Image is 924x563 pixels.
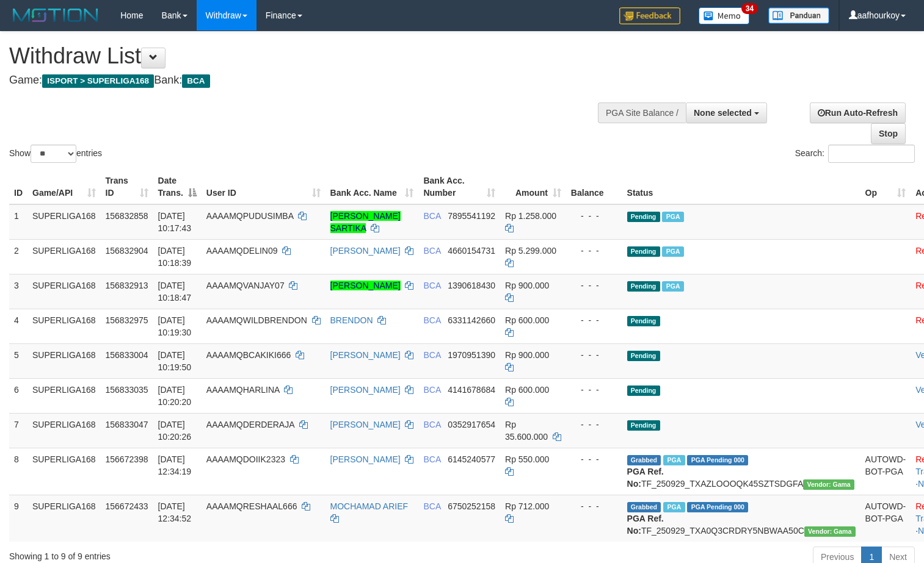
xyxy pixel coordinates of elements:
[330,501,409,511] a: MOCHAMAD ARIEF
[505,281,549,290] span: Rp 900.000
[571,279,617,292] div: - - -
[27,378,101,413] td: SUPERLIGA168
[158,454,192,476] span: [DATE] 12:34:19
[106,211,148,221] span: 156832858
[330,211,401,233] a: [PERSON_NAME] SARTIKA
[158,385,192,407] span: [DATE] 10:20:20
[627,455,661,465] span: Grabbed
[101,170,153,204] th: Trans ID: activate to sort column ascending
[500,170,566,204] th: Amount: activate to sort column ascending
[9,74,604,87] h4: Game: Bank:
[158,211,192,233] span: [DATE] 10:17:43
[448,385,495,395] span: Copy 4141678684 to clipboard
[27,309,101,343] td: SUPERLIGA168
[158,246,192,268] span: [DATE] 10:18:39
[627,420,660,431] span: Pending
[662,281,683,292] span: Marked by aafsoycanthlai
[106,501,148,511] span: 156672433
[330,350,401,360] a: [PERSON_NAME]
[686,102,767,123] button: None selected
[9,239,27,274] td: 2
[448,501,495,511] span: Copy 6750252158 to clipboard
[182,74,209,88] span: BCA
[860,448,911,495] td: AUTOWD-BOT-PGA
[622,170,860,204] th: Status
[627,246,660,257] span: Pending
[27,448,101,495] td: SUPERLIGA168
[627,514,664,536] b: PGA Ref. No:
[330,454,401,464] a: [PERSON_NAME]
[158,501,192,523] span: [DATE] 12:34:52
[804,526,856,537] span: Vendor URL: https://trx31.1velocity.biz
[505,454,549,464] span: Rp 550.000
[448,211,495,221] span: Copy 7895541192 to clipboard
[9,343,27,378] td: 5
[206,211,293,221] span: AAAAMQPUDUSIMBA
[571,349,617,361] div: - - -
[828,145,915,163] input: Search:
[27,413,101,448] td: SUPERLIGA168
[330,420,401,429] a: [PERSON_NAME]
[505,315,549,325] span: Rp 600.000
[663,502,685,512] span: Marked by aafsoycanthlai
[9,170,27,204] th: ID
[448,454,495,464] span: Copy 6145240577 to clipboard
[423,420,440,429] span: BCA
[9,495,27,542] td: 9
[158,350,192,372] span: [DATE] 10:19:50
[9,145,102,163] label: Show entries
[505,211,556,221] span: Rp 1.258.000
[694,108,752,118] span: None selected
[699,7,750,24] img: Button%20Memo.svg
[860,495,911,542] td: AUTOWD-BOT-PGA
[27,495,101,542] td: SUPERLIGA168
[627,385,660,396] span: Pending
[206,420,294,429] span: AAAAMQDERDERAJA
[566,170,622,204] th: Balance
[795,145,915,163] label: Search:
[619,7,680,24] img: Feedback.jpg
[627,351,660,361] span: Pending
[741,3,758,14] span: 34
[106,315,148,325] span: 156832975
[423,281,440,290] span: BCA
[27,170,101,204] th: Game/API: activate to sort column ascending
[27,274,101,309] td: SUPERLIGA168
[622,495,860,542] td: TF_250929_TXA0Q3CRDRY5NBWAA50C
[9,44,604,68] h1: Withdraw List
[206,246,278,256] span: AAAAMQDELIN09
[9,448,27,495] td: 8
[206,501,297,511] span: AAAAMQRESHAAL666
[31,145,76,163] select: Showentries
[158,281,192,303] span: [DATE] 10:18:47
[206,315,307,325] span: AAAAMQWILDBRENDON
[622,448,860,495] td: TF_250929_TXAZLOOOQK45SZTSDGFA
[598,102,686,123] div: PGA Site Balance /
[106,281,148,290] span: 156832913
[9,204,27,240] td: 1
[571,500,617,512] div: - - -
[423,385,440,395] span: BCA
[663,455,685,465] span: Marked by aafsoycanthlai
[418,170,500,204] th: Bank Acc. Number: activate to sort column ascending
[448,315,495,325] span: Copy 6331142660 to clipboard
[106,350,148,360] span: 156833004
[153,170,202,204] th: Date Trans.: activate to sort column descending
[687,455,748,465] span: PGA Pending
[571,418,617,431] div: - - -
[662,246,683,257] span: Marked by aafsoycanthlai
[505,420,548,442] span: Rp 35.600.000
[423,315,440,325] span: BCA
[158,315,192,337] span: [DATE] 10:19:30
[9,378,27,413] td: 6
[571,453,617,465] div: - - -
[423,246,440,256] span: BCA
[627,212,660,222] span: Pending
[627,281,660,292] span: Pending
[627,316,660,326] span: Pending
[810,102,906,123] a: Run Auto-Refresh
[330,315,373,325] a: BRENDON
[571,384,617,396] div: - - -
[803,479,854,490] span: Vendor URL: https://trx31.1velocity.biz
[448,350,495,360] span: Copy 1970951390 to clipboard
